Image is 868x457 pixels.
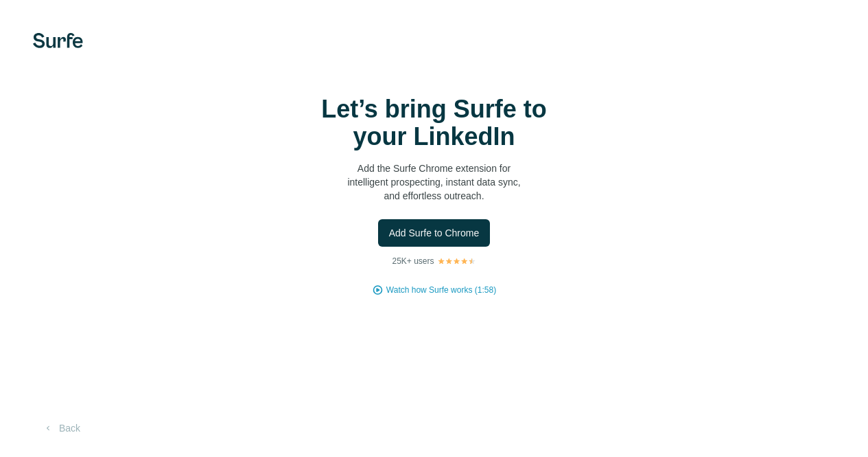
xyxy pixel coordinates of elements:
img: Rating Stars [437,257,476,265]
button: Add Surfe to Chrome [378,219,491,247]
h1: Let’s bring Surfe to your LinkedIn [297,96,572,151]
p: 25K+ users [392,255,434,267]
button: Back [33,416,90,441]
span: Add Surfe to Chrome [389,226,480,240]
button: Watch how Surfe works (1:58) [386,284,496,296]
img: Surfe's logo [33,33,83,48]
p: Add the Surfe Chrome extension for intelligent prospecting, instant data sync, and effortless out... [297,161,572,203]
